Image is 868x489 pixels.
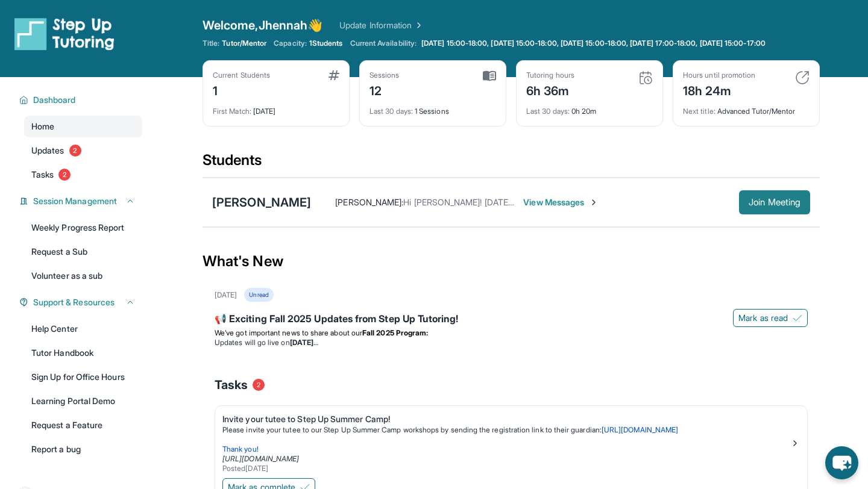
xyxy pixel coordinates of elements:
[33,195,117,207] span: Session Management
[526,70,574,80] div: Tutoring hours
[203,17,322,34] span: Welcome, Jhennah 👋
[213,80,270,99] div: 1
[370,99,496,116] div: 1 Sessions
[350,39,417,48] span: Current Availability:
[602,425,678,434] a: [URL][DOMAIN_NAME]
[274,39,307,48] span: Capacity:
[215,311,808,328] div: 📢 Exciting Fall 2025 Updates from Step Up Tutoring!
[24,265,142,287] a: Volunteer as a sub
[825,446,858,479] button: chat-button
[793,313,802,323] img: Mark as read
[203,151,820,177] div: Students
[526,80,574,99] div: 6h 36m
[370,107,413,116] span: Last 30 days :
[795,70,810,85] img: card
[24,390,142,412] a: Learning Portal Demo
[203,235,820,288] div: What's New
[215,338,808,347] li: Updates will go live on
[24,217,142,238] a: Weekly Progress Report
[483,70,496,81] img: card
[24,342,142,364] a: Tutor Handbook
[24,241,142,263] a: Request a Sub
[526,107,570,116] span: Last 30 days :
[24,116,142,137] a: Home
[212,194,311,211] div: [PERSON_NAME]
[244,288,273,302] div: Unread
[215,328,362,337] span: We’ve got important news to share about our
[222,425,790,435] p: Please invite your tutee to our Step Up Summer Camp workshops by sending the registration link to...
[309,39,343,48] span: 1 Students
[222,444,259,453] span: Thank you!
[412,19,424,31] img: Chevron Right
[222,413,790,425] div: Invite your tutee to Step Up Summer Camp!
[215,406,807,476] a: Invite your tutee to Step Up Summer Camp!Please invite your tutee to our Step Up Summer Camp work...
[738,312,788,324] span: Mark as read
[31,120,54,132] span: Home
[28,296,135,308] button: Support & Resources
[24,318,142,340] a: Help Center
[24,414,142,436] a: Request a Feature
[370,70,400,80] div: Sessions
[203,39,219,48] span: Title:
[683,70,755,80] div: Hours until promotion
[419,39,768,48] a: [DATE] 15:00-18:00, [DATE] 15:00-18:00, [DATE] 15:00-18:00, [DATE] 17:00-18:00, [DATE] 15:00-17:00
[213,99,339,116] div: [DATE]
[290,338,318,347] strong: [DATE]
[421,39,766,48] span: [DATE] 15:00-18:00, [DATE] 15:00-18:00, [DATE] 15:00-18:00, [DATE] 17:00-18:00, [DATE] 15:00-17:00
[370,80,400,99] div: 12
[28,195,135,207] button: Session Management
[215,290,237,300] div: [DATE]
[253,379,265,391] span: 2
[222,464,790,473] div: Posted [DATE]
[749,199,800,206] span: Join Meeting
[523,196,599,208] span: View Messages
[526,99,653,116] div: 0h 20m
[213,107,251,116] span: First Match :
[24,366,142,388] a: Sign Up for Office Hours
[31,145,64,157] span: Updates
[222,454,299,463] a: [URL][DOMAIN_NAME]
[24,438,142,460] a: Report a bug
[362,328,428,337] strong: Fall 2025 Program:
[335,197,403,207] span: [PERSON_NAME] :
[733,309,808,327] button: Mark as read
[339,19,424,31] a: Update Information
[33,94,76,106] span: Dashboard
[58,169,71,181] span: 2
[33,296,115,308] span: Support & Resources
[14,17,115,51] img: logo
[739,190,810,214] button: Join Meeting
[31,169,54,181] span: Tasks
[683,80,755,99] div: 18h 24m
[24,140,142,161] a: Updates2
[589,198,599,207] img: Chevron-Right
[69,145,81,157] span: 2
[638,70,653,85] img: card
[683,99,810,116] div: Advanced Tutor/Mentor
[222,39,266,48] span: Tutor/Mentor
[329,70,339,80] img: card
[28,94,135,106] button: Dashboard
[213,70,270,80] div: Current Students
[24,164,142,185] a: Tasks2
[215,376,248,393] span: Tasks
[683,107,715,116] span: Next title :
